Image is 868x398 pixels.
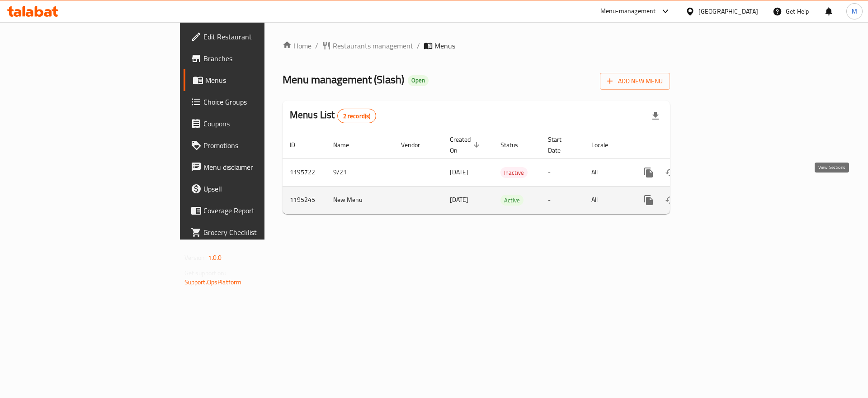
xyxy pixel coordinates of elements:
span: Coupons [203,118,318,129]
button: Change Status [660,162,681,183]
span: Choice Groups [203,96,318,107]
td: 9/21 [326,158,394,186]
button: Change Status [660,189,681,211]
a: Restaurants management [322,40,413,51]
span: Version: [184,252,207,264]
button: more [638,189,660,211]
table: enhanced table [283,131,732,214]
span: Branches [203,53,318,64]
span: M [852,6,857,16]
a: Promotions [184,134,325,156]
span: Add New Menu [607,76,663,87]
span: Vendor [401,139,432,150]
span: Edit Restaurant [203,31,318,42]
div: Open [408,75,429,86]
div: Inactive [500,167,528,178]
span: Grocery Checklist [203,227,318,238]
span: Menus [205,75,318,86]
span: Upsell [203,183,318,194]
a: Choice Groups [184,91,325,113]
nav: breadcrumb [283,40,670,51]
td: - [541,158,584,186]
div: Export file [645,105,666,127]
span: Status [500,139,530,150]
td: New Menu [326,186,394,214]
div: Total records count [337,109,377,123]
span: [DATE] [450,166,468,178]
span: Start Date [548,134,573,156]
span: Active [500,195,524,206]
a: Support.OpsPlatform [184,276,242,288]
span: Open [408,77,429,84]
span: Created On [450,134,482,156]
a: Coverage Report [184,200,325,221]
li: / [417,40,420,51]
button: more [638,162,660,183]
div: Active [500,195,524,206]
div: Menu-management [600,6,656,17]
span: Restaurants management [333,40,413,51]
span: 2 record(s) [338,112,376,120]
span: Promotions [203,140,318,151]
span: Locale [591,139,620,150]
a: Edit Restaurant [184,26,325,48]
span: ID [290,139,307,150]
span: Get support on: [184,267,226,279]
span: Coverage Report [203,205,318,216]
span: Menus [434,40,455,51]
h2: Menus List [290,108,376,123]
span: [DATE] [450,194,468,206]
a: Branches [184,48,325,69]
span: Menu disclaimer [203,162,318,173]
td: All [584,186,631,214]
td: - [541,186,584,214]
div: [GEOGRAPHIC_DATA] [698,6,758,16]
a: Menus [184,69,325,91]
span: Inactive [500,168,528,178]
td: All [584,158,631,186]
span: Name [333,139,361,150]
a: Coupons [184,113,325,134]
a: Menu disclaimer [184,156,325,178]
a: Upsell [184,178,325,200]
a: Grocery Checklist [184,221,325,243]
th: Actions [631,131,732,159]
button: Add New Menu [600,73,670,90]
span: 1.0.0 [208,252,222,264]
span: Menu management ( Slash ) [283,69,404,90]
